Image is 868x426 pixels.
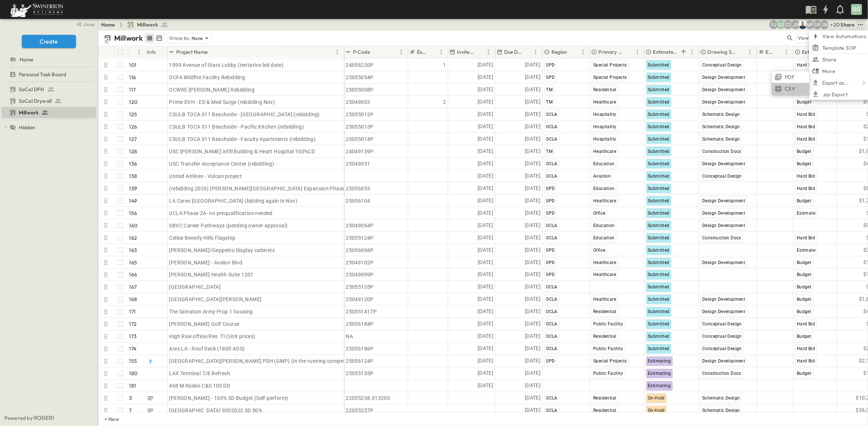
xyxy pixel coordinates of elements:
[797,112,815,117] span: Hard Bid
[346,271,374,279] span: 25049099P
[648,285,670,290] span: Submitted
[599,48,624,56] p: Primary Market
[648,198,670,203] span: Submitted
[703,297,746,302] span: Design Development
[594,235,615,240] span: Education
[137,21,158,28] span: Millwork
[798,34,811,42] p: View:
[703,124,740,129] span: Schematic Design
[457,48,475,56] p: Invite Date
[429,48,437,56] button: Sort
[546,62,555,68] span: SPD
[1,107,96,118] div: Millworktest
[546,198,555,203] span: SPD
[594,248,606,253] span: Office
[525,98,541,106] span: [DATE]
[531,48,540,56] button: Menu
[114,33,143,43] p: Millwork
[129,86,136,93] p: 117
[648,161,670,166] span: Submitted
[129,321,137,328] p: 172
[648,100,670,105] span: Submitted
[346,74,374,81] span: 25055054P
[523,48,531,56] button: Sort
[129,234,137,242] p: 162
[703,75,746,80] span: Design Development
[169,148,315,155] span: USC [PERSON_NAME] Infill Building & Heart Hospital 100%CD
[797,161,812,166] span: Budget
[653,48,678,56] p: Estimate Status
[594,272,616,277] span: Healthcare
[813,20,822,29] div: GEORGIA WESLEY (georgia.wesley@swinerton.com)
[851,4,862,15] div: GG
[594,124,616,129] span: Hospitality
[546,297,558,302] span: OCLA
[525,320,541,328] span: [DATE]
[176,48,208,56] p: Project Name
[546,223,558,228] span: OCLA
[594,297,616,302] span: Healthcare
[831,21,838,28] p: + 20
[806,20,815,29] div: Madison Pagdilao (madison.pagdilao@swinerton.com)
[478,332,493,341] span: [DATE]
[546,112,558,117] span: OCLA
[820,20,829,29] div: Jonathan M. Hansen (johansen@swinerton.com)
[703,137,740,142] span: Schematic Design
[443,98,446,106] span: 2
[822,68,836,75] span: Move
[169,259,244,266] span: [PERSON_NAME] - Avalon Blvd.
[546,211,555,216] span: SPD
[594,260,616,265] span: Healthcare
[20,56,33,63] span: Home
[856,20,865,29] button: test
[797,211,816,216] span: Estimate
[797,309,812,315] span: Budget
[169,123,304,130] span: CSULB TOCA 011 Beachside - Pacific Kitchen (rebidding)
[703,174,742,179] span: Conceptual Design
[546,248,555,253] span: SPD
[594,174,611,179] span: Aviation
[797,100,812,105] span: Budget
[19,97,52,105] span: SoCal Drywall
[346,259,374,266] span: 25049102P
[346,148,374,155] span: 24049139P
[648,235,670,240] span: Submitted
[797,186,815,191] span: Hard Bid
[130,48,138,56] button: Sort
[648,137,670,142] span: Submitted
[703,112,740,117] span: Schematic Design
[802,48,816,56] p: Estimate Type
[192,35,203,42] p: None
[346,111,374,118] span: 25055012P
[169,111,320,118] span: CSULB TOCA 011 Beachside - [GEOGRAPHIC_DATA] (rebidding)
[633,48,642,56] button: Menu
[333,48,342,56] button: Menu
[546,75,555,80] span: SPD
[822,56,837,63] span: Share
[169,321,240,328] span: [PERSON_NAME] Golf Course
[478,122,493,131] span: [DATE]
[1,84,95,94] a: SoCal DFH
[594,137,616,142] span: Hospitality
[129,173,137,180] p: 138
[525,283,541,291] span: [DATE]
[397,48,406,56] button: Menu
[417,48,427,56] p: Estimate Number
[797,149,812,154] span: Budget
[746,48,755,56] button: Menu
[129,185,137,192] p: 139
[525,221,541,230] span: [DATE]
[504,48,522,56] p: Due Date
[546,260,555,265] span: SPD
[797,272,812,277] span: Budget
[478,147,493,155] span: [DATE]
[346,284,374,291] span: 25055135P
[129,123,137,130] p: 126
[841,21,855,28] div: Share
[478,295,493,304] span: [DATE]
[703,235,742,240] span: Construction Docs
[594,87,616,92] span: Residential
[703,260,746,265] span: Design Development
[478,184,493,192] span: [DATE]
[169,210,273,217] span: UCLA Phase 2A- no prequalification needed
